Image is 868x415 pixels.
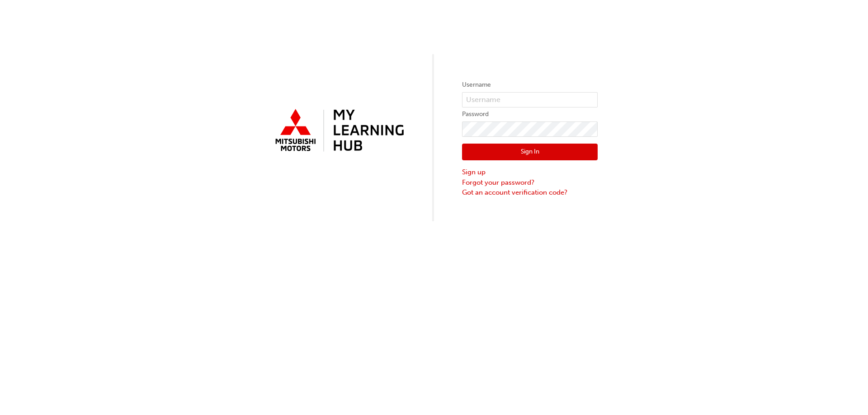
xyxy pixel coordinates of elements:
a: Forgot your password? [462,177,598,188]
label: Password [462,109,598,120]
a: Got an account verification code? [462,187,598,198]
input: Username [462,92,598,107]
a: Sign up [462,167,598,177]
img: mmal [270,105,406,157]
button: Sign In [462,144,598,161]
label: Username [462,79,598,90]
